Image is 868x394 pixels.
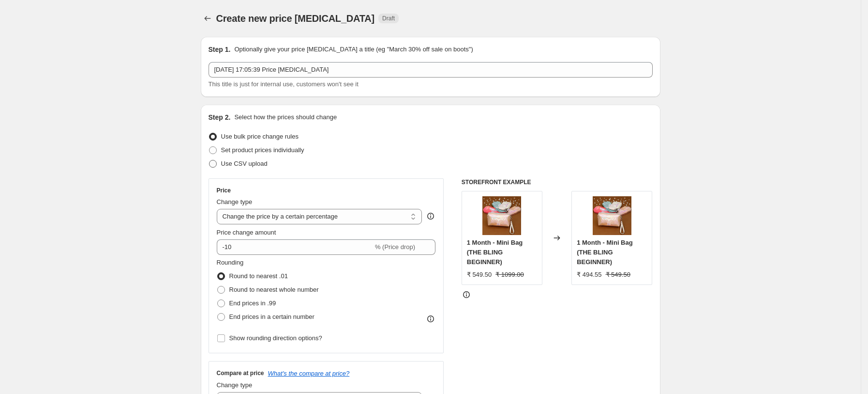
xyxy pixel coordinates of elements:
p: Optionally give your price [MEDICAL_DATA] a title (eg "March 30% off sale on boots") [234,45,473,54]
span: End prices in .99 [229,299,276,307]
span: Use CSV upload [221,160,268,167]
span: Rounding [217,259,244,266]
span: This title is just for internal use, customers won't see it [209,80,359,88]
span: Create new price [MEDICAL_DATA] [216,13,375,24]
span: 1 Month - Mini Bag (THE BLING BEGINNER) [467,239,523,266]
span: ₹ 549.50 [606,271,630,278]
p: Select how the prices should change [234,112,337,122]
h2: Step 1. [209,45,231,54]
h3: Price [217,187,231,194]
input: 30% off holiday sale [209,62,653,78]
span: Draft [382,15,395,22]
input: -15 [217,239,373,255]
span: % (Price drop) [375,243,415,251]
span: Use bulk price change rules [221,133,299,140]
img: decemeberb_bag_sm_80x.jpg [593,196,631,235]
span: Round to nearest whole number [229,286,319,293]
h6: STOREFRONT EXAMPLE [462,178,653,186]
span: Price change amount [217,229,276,236]
span: ₹ 494.55 [577,271,601,278]
span: End prices in a certain number [229,313,314,320]
button: What's the compare at price? [268,370,350,377]
h2: Step 2. [209,112,231,122]
span: Show rounding direction options? [229,334,322,342]
span: Set product prices individually [221,146,304,154]
h3: Compare at price [217,369,264,377]
div: help [426,211,435,221]
span: 1 Month - Mini Bag (THE BLING BEGINNER) [577,239,633,266]
span: Change type [217,381,253,389]
button: Price change jobs [201,12,214,25]
span: ₹ 1099.00 [495,271,524,278]
span: ₹ 549.50 [467,271,492,278]
span: Change type [217,198,253,205]
span: Round to nearest .01 [229,272,288,280]
img: decemeberb_bag_sm_80x.jpg [482,196,521,235]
